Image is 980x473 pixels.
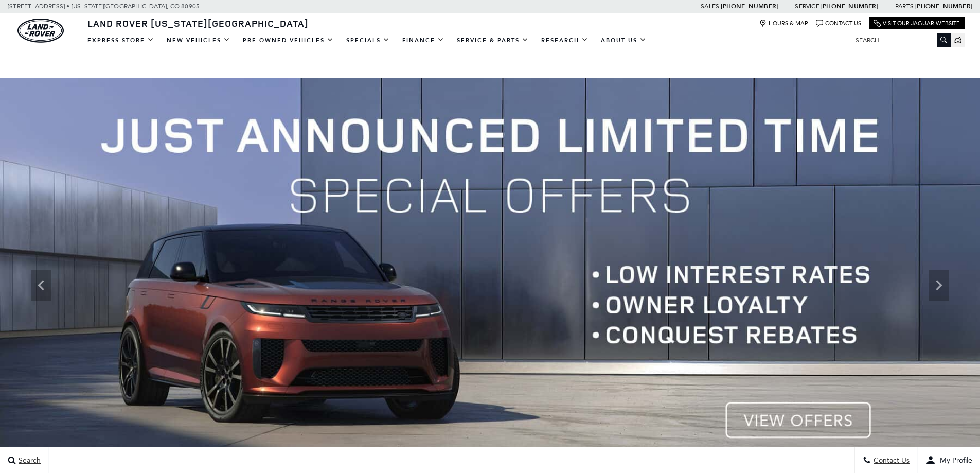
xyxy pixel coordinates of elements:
[936,456,972,465] span: My Profile
[451,31,535,49] a: Service & Parts
[237,31,340,49] a: Pre-Owned Vehicles
[17,19,64,43] img: Land Rover
[340,31,396,49] a: Specials
[795,3,819,10] span: Service
[535,31,595,49] a: Research
[17,19,64,43] a: land-rover
[759,20,808,27] a: Hours & Map
[87,17,309,29] span: Land Rover [US_STATE][GEOGRAPHIC_DATA]
[81,31,161,49] a: EXPRESS STORE
[918,447,980,473] button: user-profile-menu
[874,20,960,27] a: Visit Our Jaguar Website
[16,456,41,465] span: Search
[396,31,451,49] a: Finance
[595,31,653,49] a: About Us
[816,20,861,27] a: Contact Us
[871,456,910,465] span: Contact Us
[701,3,719,10] span: Sales
[895,3,914,10] span: Parts
[81,17,315,29] a: Land Rover [US_STATE][GEOGRAPHIC_DATA]
[848,34,951,46] input: Search
[81,31,653,49] nav: Main Navigation
[915,2,972,10] a: [PHONE_NUMBER]
[821,2,878,10] a: [PHONE_NUMBER]
[8,3,200,10] a: [STREET_ADDRESS] • [US_STATE][GEOGRAPHIC_DATA], CO 80905
[161,31,237,49] a: New Vehicles
[721,2,778,10] a: [PHONE_NUMBER]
